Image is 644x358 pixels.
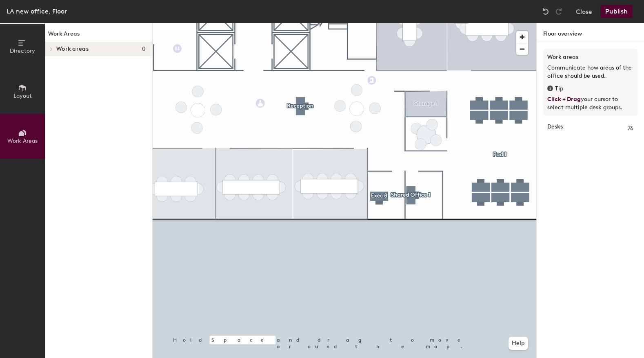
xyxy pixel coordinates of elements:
span: 76 [628,124,633,133]
span: Layout [13,92,32,99]
h3: Work areas [547,53,633,62]
p: Communicate how areas of the office should be used. [547,64,633,80]
div: LA new office, Floor [7,6,67,16]
p: your cursor to select multiple desk groups. [547,95,633,112]
span: Directory [10,47,35,54]
span: Click + Drag [547,96,581,103]
img: Redo [555,7,563,16]
strong: Desks [547,124,563,133]
span: 0 [142,46,146,52]
button: Close [576,5,592,18]
span: Work areas [56,46,89,52]
h1: Work Areas [45,29,152,42]
button: Help [509,337,528,350]
h1: Floor overview [537,23,644,42]
div: Tip [547,84,633,93]
button: Publish [600,5,633,18]
img: Undo [542,7,550,16]
span: Work Areas [7,137,38,144]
